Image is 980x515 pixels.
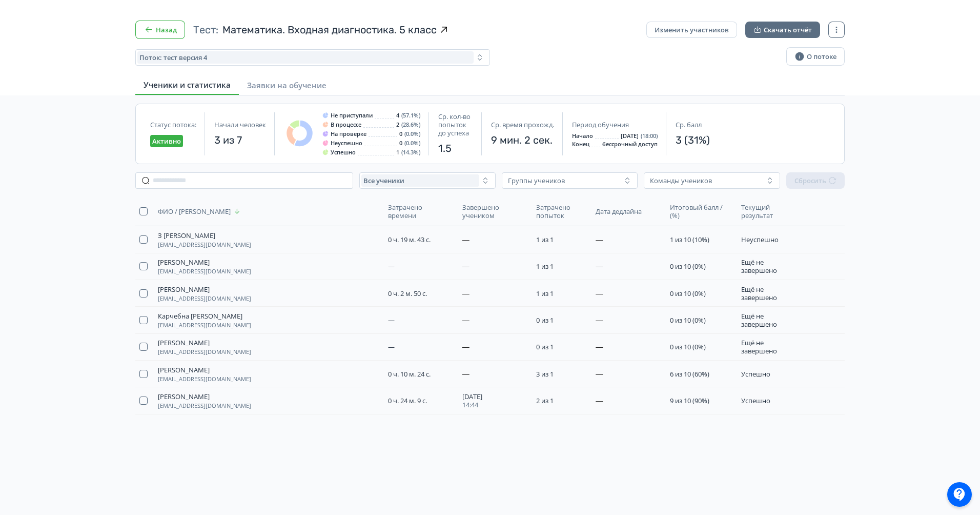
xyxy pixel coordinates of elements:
[462,235,469,244] span: —
[158,392,210,401] span: [PERSON_NAME]
[388,289,427,298] span: 0 ч. 2 м. 50 с.
[596,343,603,351] span: —
[359,172,496,189] button: Все ученики
[536,201,587,222] button: Затрачено попыток
[536,315,554,325] span: 0 из 1
[596,370,603,378] span: —
[670,235,709,244] span: 1 из 10 (10%)
[158,392,251,409] button: [PERSON_NAME][EMAIL_ADDRESS][DOMAIN_NAME]
[786,47,845,66] button: О потоке
[158,403,251,409] span: [EMAIL_ADDRESS][DOMAIN_NAME]
[491,121,554,129] span: Ср. время прохожд.
[158,285,210,293] span: [PERSON_NAME]
[404,140,420,146] span: (0.0%)
[650,176,712,185] div: Команды учеников
[158,366,210,374] span: [PERSON_NAME]
[399,140,402,146] span: 0
[536,235,554,244] span: 1 из 1
[158,242,251,248] span: [EMAIL_ADDRESS][DOMAIN_NAME]
[388,262,395,271] span: —
[247,80,326,90] span: Заявки на обучение
[536,396,554,405] span: 2 из 1
[741,339,799,355] span: Ещё не завершено
[572,121,629,129] span: Период обучения
[646,22,737,38] button: Изменить участников
[462,201,528,222] button: Завершено учеником
[462,203,526,220] span: Завершено учеником
[399,131,402,137] span: 0
[214,121,266,129] span: Начали человек
[388,203,452,220] span: Затрачено времени
[388,396,427,405] span: 0 ч. 24 м. 9 с.
[158,339,251,355] button: [PERSON_NAME][EMAIL_ADDRESS][DOMAIN_NAME]
[331,131,366,137] span: На проверке
[670,342,706,351] span: 0 из 10 (0%)
[396,122,399,128] span: 2
[462,401,528,409] span: 14:44
[158,231,251,248] button: З [PERSON_NAME][EMAIL_ADDRESS][DOMAIN_NAME]
[536,262,554,271] span: 1 из 1
[621,133,639,139] span: [DATE]
[596,207,642,215] span: Дата дедлайна
[741,397,799,405] span: Успешно
[596,205,644,217] button: Дата дедлайна
[536,289,554,298] span: 1 из 1
[741,258,799,274] span: Ещё не завершено
[670,396,709,405] span: 9 из 10 (90%)
[741,285,799,302] span: Ещё не завершено
[670,289,706,298] span: 0 из 10 (0%)
[508,176,565,185] div: Группы учеников
[396,112,399,118] span: 4
[602,141,658,147] span: бессрочный доступ
[536,369,554,379] span: 3 из 1
[331,122,361,128] span: В процессе
[786,172,845,189] button: Сбросить
[158,366,251,382] button: [PERSON_NAME][EMAIL_ADDRESS][DOMAIN_NAME]
[745,22,820,38] button: Скачать отчёт
[388,201,454,222] button: Затрачено времени
[401,122,420,128] span: (28.6%)
[331,112,373,118] span: Не приступали
[158,268,251,274] span: [EMAIL_ADDRESS][DOMAIN_NAME]
[462,289,469,298] span: —
[676,121,702,129] span: Ср. балл
[135,49,490,66] button: Поток: тест версия 4
[158,312,251,328] button: Карчебна [PERSON_NAME][EMAIL_ADDRESS][DOMAIN_NAME]
[641,133,658,139] span: (18:00)
[572,133,593,139] span: Начало
[158,258,251,274] button: [PERSON_NAME][EMAIL_ADDRESS][DOMAIN_NAME]
[214,133,266,147] span: 3 из 7
[388,315,395,325] span: —
[388,342,395,351] span: —
[158,285,251,302] button: [PERSON_NAME][EMAIL_ADDRESS][DOMAIN_NAME]
[222,23,437,37] span: Математика. Входная диагностика. 5 класс
[158,376,251,382] span: [EMAIL_ADDRESS][DOMAIN_NAME]
[502,172,638,189] button: Группы учеников
[644,172,780,189] button: Команды учеников
[158,295,251,302] span: [EMAIL_ADDRESS][DOMAIN_NAME]
[572,141,589,147] span: Конец
[491,133,554,147] span: 9 мин. 2 сек.
[193,23,218,37] span: Тест:
[670,262,706,271] span: 0 из 10 (0%)
[741,235,799,244] span: Неуспешно
[152,137,181,145] span: Активно
[438,112,473,137] span: Ср. кол-во попыток до успеха
[670,203,731,220] span: Итоговый балл / (%)
[158,349,251,355] span: [EMAIL_ADDRESS][DOMAIN_NAME]
[388,235,431,244] span: 0 ч. 19 м. 43 с.
[135,21,185,39] button: Назад
[670,369,709,379] span: 6 из 10 (60%)
[388,369,431,379] span: 0 ч. 10 м. 24 с.
[158,231,215,240] span: З [PERSON_NAME]
[596,235,603,244] span: —
[139,53,207,62] span: Поток: тест версия 4
[741,203,799,220] span: Текущий результат
[404,131,420,137] span: (0.0%)
[401,149,420,155] span: (14.3%)
[462,370,469,378] span: —
[462,343,469,351] span: —
[536,342,554,351] span: 0 из 1
[462,316,469,324] span: —
[462,262,469,270] span: —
